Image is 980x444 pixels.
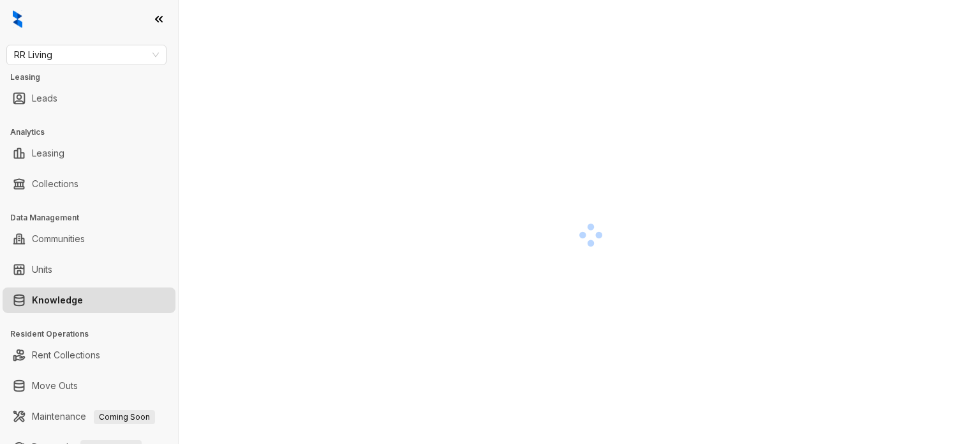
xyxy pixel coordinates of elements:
a: Leads [32,86,57,111]
a: Units [32,257,52,282]
img: logo [13,10,22,28]
a: Leasing [32,141,64,166]
h3: Resident Operations [10,328,178,340]
li: Communities [3,226,175,252]
li: Rent Collections [3,342,175,368]
li: Knowledge [3,287,175,313]
span: RR Living [14,45,159,65]
li: Leasing [3,141,175,166]
a: Communities [32,226,85,252]
a: Rent Collections [32,342,100,368]
h3: Data Management [10,212,178,224]
a: Move Outs [32,373,78,399]
h3: Analytics [10,126,178,138]
h3: Leasing [10,72,178,83]
a: Collections [32,171,78,197]
a: Knowledge [32,287,83,313]
li: Units [3,257,175,282]
span: Coming Soon [94,410,155,424]
li: Collections [3,171,175,197]
li: Maintenance [3,404,175,429]
li: Leads [3,86,175,111]
li: Move Outs [3,373,175,399]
